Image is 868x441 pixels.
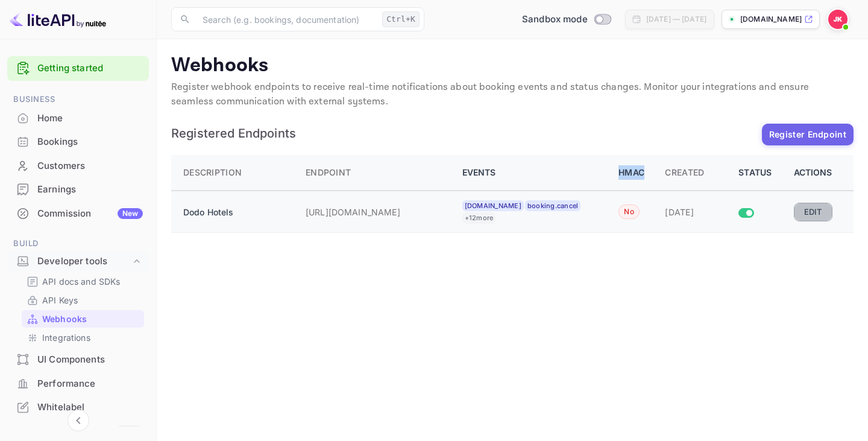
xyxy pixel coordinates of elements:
[462,165,605,180] div: Events
[7,202,149,224] a: CommissionNew
[7,396,149,418] a: Whitelabel
[7,154,149,178] div: Customers
[665,207,694,217] span: [DATE]
[171,54,854,78] p: Webhooks
[118,208,143,219] div: New
[22,310,144,328] div: Webhooks
[7,130,149,153] a: Bookings
[7,202,149,226] div: CommissionNew
[183,165,242,180] div: Description
[37,255,131,268] div: Developer tools
[517,13,615,27] div: Switch to Production mode
[301,161,356,185] button: Sort
[7,372,149,395] a: Performance
[42,331,90,344] p: Integrations
[42,275,121,288] p: API docs and SDKs
[7,107,149,130] div: Home
[738,165,779,180] div: Status
[660,161,709,185] button: Sort
[646,14,706,25] div: [DATE] — [DATE]
[7,93,149,106] span: Business
[740,14,802,25] p: [DOMAIN_NAME]
[828,10,848,29] img: Julien Kaluza
[794,203,832,221] button: Edit
[7,348,149,372] div: UI Components
[178,161,247,185] button: Sort
[462,212,496,224] div: + 12 more
[762,124,854,145] button: Register Endpoint
[42,313,87,325] p: Webhooks
[37,135,143,149] div: Bookings
[7,107,149,129] a: Home
[27,294,139,306] a: API Keys
[68,410,89,431] button: Collapse navigation
[7,154,149,177] a: Customers
[22,329,144,346] div: Integrations
[42,294,78,306] p: API Keys
[22,291,144,309] div: API Keys
[171,80,854,109] p: Register webhook endpoints to receive real-time notifications about booking events and status cha...
[27,313,139,325] a: Webhooks
[37,112,143,125] div: Home
[37,353,143,367] div: UI Components
[171,127,756,139] span: Registered Endpoints
[183,206,274,218] p: Dodo Hotels
[525,200,581,212] div: booking.cancel
[522,13,588,27] span: Sandbox mode
[618,205,640,219] div: No
[7,237,149,250] span: Build
[37,377,143,391] div: Performance
[7,178,149,200] a: Earnings
[794,165,841,180] div: Actions
[618,165,650,180] div: HMAC
[306,206,426,218] p: [URL][DOMAIN_NAME]
[27,331,139,344] a: Integrations
[462,200,524,212] div: [DOMAIN_NAME]
[665,165,704,180] div: Created
[7,130,149,154] div: Bookings
[306,165,351,180] div: Endpoint
[27,275,139,288] a: API docs and SDKs
[7,251,149,272] div: Developer tools
[22,273,144,290] div: API docs and SDKs
[7,372,149,396] div: Performance
[10,10,106,29] img: LiteAPI logo
[37,401,143,414] div: Whitelabel
[195,7,377,31] input: Search (e.g. bookings, documentation)
[37,183,143,197] div: Earnings
[382,11,420,27] div: Ctrl+K
[37,62,143,75] a: Getting started
[7,396,149,419] div: Whitelabel
[7,178,149,201] div: Earnings
[37,207,143,221] div: Commission
[7,56,149,81] div: Getting started
[7,348,149,370] a: UI Components
[37,159,143,173] div: Customers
